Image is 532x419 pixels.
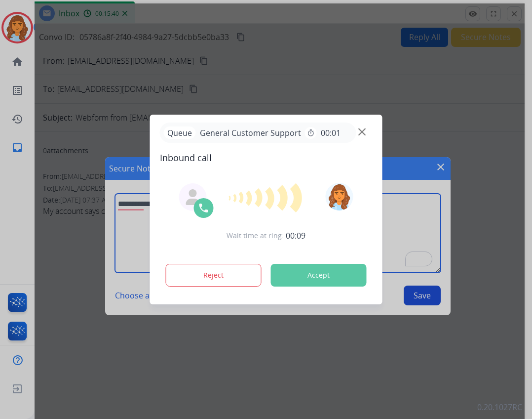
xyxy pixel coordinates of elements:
button: Reject [166,264,262,287]
button: Accept [271,264,367,287]
mat-icon: timer [307,129,315,137]
img: call-icon [198,202,210,214]
span: 00:09 [286,230,305,242]
span: Wait time at ring: [227,231,284,241]
p: Queue [164,126,196,139]
img: avatar [325,183,353,210]
span: Inbound call [160,151,373,165]
img: agent-avatar [185,189,201,205]
span: General Customer Support [196,127,305,139]
span: 00:01 [321,127,341,139]
img: close-button [358,128,366,136]
p: 0.20.1027RC [477,401,522,413]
